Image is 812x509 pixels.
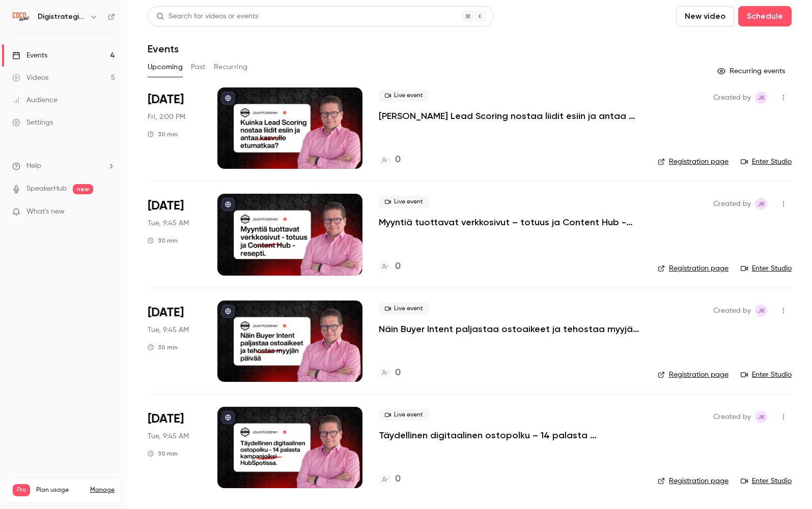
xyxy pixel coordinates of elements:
a: Registration page [658,157,729,167]
span: [DATE] [148,198,184,214]
span: Created by [713,411,751,423]
span: Pro [13,484,30,496]
span: Live event [379,89,429,102]
span: Created by [713,305,751,317]
button: Recurring events [713,63,792,79]
div: 30 min [148,450,178,458]
div: Sep 23 Tue, 9:45 AM (Europe/Helsinki) [148,194,201,275]
a: 0 [379,153,401,167]
button: Recurring [214,59,248,75]
a: 0 [379,472,401,486]
div: 30 min [148,236,178,245]
span: JK [758,92,765,104]
span: [DATE] [148,305,184,321]
button: Past [191,59,206,75]
button: Schedule [738,6,792,26]
h1: Events [148,43,179,55]
a: Manage [90,486,115,494]
div: Oct 21 Tue, 9:45 AM (Europe/Helsinki) [148,301,201,382]
a: Enter Studio [741,476,792,486]
a: 0 [379,366,401,380]
a: Enter Studio [741,370,792,380]
a: Registration page [658,263,729,274]
div: Settings [12,117,53,128]
span: [DATE] [148,411,184,427]
span: Fri, 2:00 PM [148,112,185,122]
div: Search for videos or events [156,11,258,22]
div: Oct 21 Tue, 9:45 AM (Europe/Helsinki) [148,407,201,488]
span: Plan usage [36,486,84,494]
span: new [73,184,93,194]
span: Created by [713,198,751,210]
span: Jouni Koistinen [755,411,767,423]
a: Täydellinen digitaalinen ostopolku – 14 palasta kampanjoiksi [GEOGRAPHIC_DATA] [379,429,641,441]
span: Tue, 9:45 AM [148,325,189,335]
div: Videos [12,73,48,83]
a: Enter Studio [741,263,792,274]
span: [DATE] [148,92,184,108]
a: Näin Buyer Intent paljastaa ostoaikeet ja tehostaa myyjän päivää [379,323,641,335]
span: JK [758,198,765,210]
a: Enter Studio [741,157,792,167]
a: 0 [379,260,401,274]
span: Tue, 9:45 AM [148,431,189,441]
span: Live event [379,196,429,208]
button: Upcoming [148,59,183,75]
span: Help [26,161,41,171]
h4: 0 [395,472,401,486]
h4: 0 [395,153,401,167]
span: Live event [379,409,429,421]
h6: Digistrategi [PERSON_NAME] [38,12,86,22]
span: Tue, 9:45 AM [148,218,189,228]
a: Registration page [658,370,729,380]
a: [PERSON_NAME] Lead Scoring nostaa liidit esiin ja antaa kasvulle etumatkan [379,110,641,122]
button: New video [676,6,734,26]
h4: 0 [395,366,401,380]
div: Sep 19 Fri, 2:00 PM (Europe/Helsinki) [148,87,201,169]
span: Live event [379,303,429,315]
div: Events [12,50,47,61]
span: JK [758,305,765,317]
li: help-dropdown-opener [12,161,115,171]
img: Digistrategi Jouni Koistinen [13,9,29,25]
h4: 0 [395,260,401,274]
iframe: Noticeable Trigger [103,207,115,217]
a: Myyntiä tuottavat verkkosivut – totuus ja Content Hub -resepti [379,216,641,228]
a: Registration page [658,476,729,486]
div: 30 min [148,130,178,138]
span: JK [758,411,765,423]
span: Jouni Koistinen [755,92,767,104]
div: Audience [12,95,58,105]
span: Jouni Koistinen [755,305,767,317]
a: SpeakerHub [26,184,67,194]
div: 30 min [148,343,178,351]
span: What's new [26,206,65,217]
span: Jouni Koistinen [755,198,767,210]
span: Created by [713,92,751,104]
